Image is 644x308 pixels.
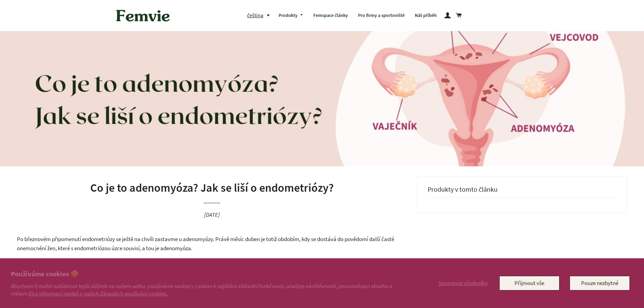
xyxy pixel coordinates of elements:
[17,180,407,196] h1: Co je to adenomyóza? Jak se liší o endometriózy?
[437,276,489,290] button: Spravovat předvolby
[499,276,559,290] button: Přijmout vše
[428,185,617,197] h3: Produkty v tomto článku
[204,211,220,218] time: [DATE]
[247,11,273,20] button: čeština
[273,7,309,24] a: Produkty
[438,279,488,287] span: Spravovat předvolby
[28,290,168,297] a: Více informací najdeš v našich Zásadách používání cookies.
[113,5,173,26] img: Femvie
[410,7,442,24] a: Náš příběh
[17,235,394,252] span: Po březnovém připomenutí endometriózy se ještě na chvíli zastavme u adenomyózy. Právě měsíc duben...
[308,7,353,24] a: Femspace články
[11,282,406,297] p: Abychom ti mohli nabídnout lepší zážitek na našem webu, používáme soubory cookies k zajištění zák...
[353,7,410,24] a: Pro firmy a sportoviště
[11,269,406,279] h2: Používáme cookies 🍪
[570,276,630,290] button: Pouze nezbytné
